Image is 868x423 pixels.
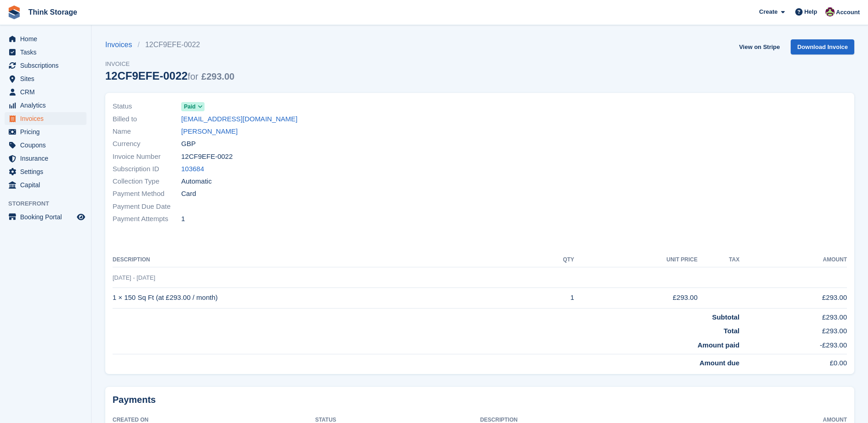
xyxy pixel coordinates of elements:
a: Preview store [75,211,86,222]
span: Storefront [8,199,91,208]
span: [DATE] - [DATE] [113,274,155,281]
a: menu [5,72,86,85]
td: £0.00 [739,354,847,369]
a: menu [5,179,86,191]
a: menu [5,165,86,178]
a: [PERSON_NAME] [181,126,237,137]
span: Billed to [113,114,181,125]
span: Pricing [20,125,75,138]
th: Description [113,253,529,267]
span: £293.00 [201,71,234,81]
span: Automatic [181,176,212,187]
span: Analytics [20,99,75,112]
span: for [188,71,198,81]
a: menu [5,112,86,125]
a: menu [5,125,86,138]
nav: breadcrumbs [105,39,234,50]
span: Capital [20,179,75,191]
a: 103684 [181,164,204,174]
span: Payment Attempts [113,214,181,224]
th: Tax [698,253,740,267]
span: Invoice [105,60,234,69]
span: Subscription ID [113,164,181,174]
a: menu [5,86,86,98]
td: £293.00 [739,308,847,322]
th: QTY [529,253,574,267]
a: menu [5,59,86,72]
img: Donna [825,7,835,16]
strong: Amount due [700,359,740,367]
span: Account [836,8,860,17]
a: menu [5,139,86,152]
span: Paid [184,103,195,111]
a: menu [5,211,86,223]
strong: Amount paid [697,341,739,349]
span: Invoices [20,112,75,125]
span: CRM [20,86,75,98]
span: Card [181,189,196,199]
a: Paid [181,101,205,112]
span: Booking Portal [20,211,75,223]
div: 12CF9EFE-0022 [105,70,234,82]
a: menu [5,99,86,112]
span: Help [804,7,817,16]
span: Collection Type [113,176,181,187]
a: View on Stripe [735,39,783,54]
span: Create [759,7,777,16]
strong: Total [723,327,739,335]
span: Payment Due Date [113,201,181,212]
h2: Payments [113,394,847,406]
span: Subscriptions [20,59,75,72]
span: GBP [181,139,196,149]
th: Amount [739,253,847,267]
span: Coupons [20,139,75,152]
a: menu [5,152,86,165]
a: menu [5,33,86,45]
span: 1 [181,214,185,224]
span: 12CF9EFE-0022 [181,152,233,162]
span: Invoice Number [113,152,181,162]
span: Insurance [20,152,75,165]
td: 1 × 150 Sq Ft (at £293.00 / month) [113,287,529,308]
a: Invoices [105,39,138,50]
td: 1 [529,287,574,308]
span: Settings [20,165,75,178]
td: £293.00 [739,287,847,308]
img: stora-icon-8386f47178a22dfd0bd8f6a31ec36ba5ce8667c1dd55bd0f319d3a0aa187defe.svg [7,5,21,19]
td: £293.00 [574,287,698,308]
strong: Subtotal [712,313,739,321]
span: Currency [113,139,181,149]
span: Payment Method [113,189,181,199]
a: menu [5,46,86,59]
a: Download Invoice [791,39,854,54]
span: Tasks [20,46,75,59]
td: -£293.00 [739,336,847,354]
span: Sites [20,72,75,85]
span: Status [113,101,181,112]
a: [EMAIL_ADDRESS][DOMAIN_NAME] [181,114,297,125]
span: Home [20,33,75,45]
td: £293.00 [739,322,847,336]
span: Name [113,126,181,137]
a: Think Storage [25,5,81,20]
th: Unit Price [574,253,698,267]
